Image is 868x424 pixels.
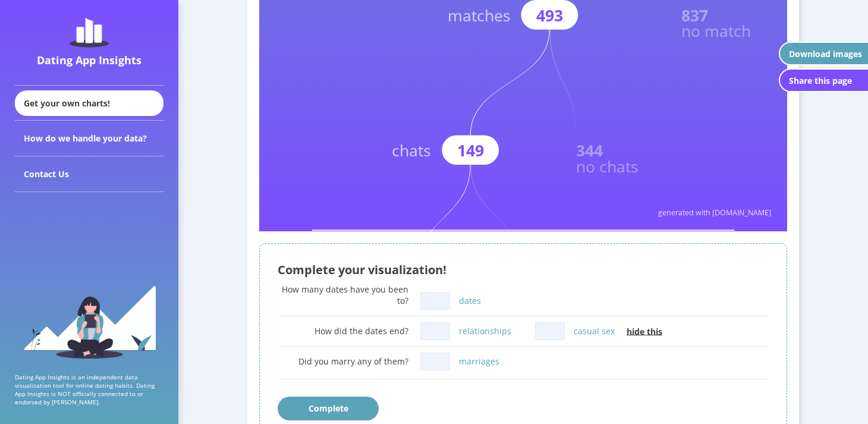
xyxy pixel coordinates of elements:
[18,53,161,67] div: Dating App Insights
[574,325,615,337] label: casual sex
[448,5,511,26] text: matches
[576,140,603,161] text: 344
[779,42,868,65] button: Download images
[457,140,484,161] text: 149
[789,48,862,59] div: Download images
[70,18,109,48] img: dating-app-insights-logo.5abe6921.svg
[278,325,408,337] div: How did the dates end?
[459,356,499,367] label: marriages
[681,5,708,26] text: 837
[627,325,662,337] span: hide this
[459,295,481,306] label: dates
[779,68,868,92] button: Share this page
[681,20,751,42] text: no match
[278,356,408,367] div: Did you marry any of them?
[15,121,163,156] div: How do we handle your data?
[536,5,563,26] text: 493
[658,208,771,218] text: generated with [DOMAIN_NAME]
[392,140,431,161] text: chats
[15,373,163,406] p: Dating App Insights is an independent data visualization tool for online dating habits. Dating Ap...
[15,90,163,116] div: Get your own charts!
[789,75,852,86] div: Share this page
[23,284,156,359] img: sidebar_girl.91b9467e.svg
[459,325,511,337] label: relationships
[15,156,163,192] div: Contact Us
[278,284,408,306] div: How many dates have you been to?
[278,397,379,420] button: Complete
[278,262,769,278] div: Complete your visualization!
[576,156,639,177] text: no chats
